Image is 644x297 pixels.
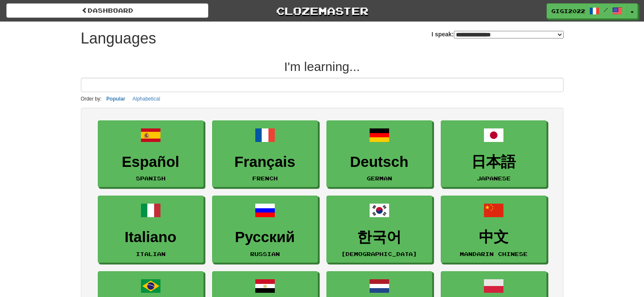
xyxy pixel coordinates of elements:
a: Clozemaster [221,3,423,18]
label: I speak: [431,30,563,38]
a: DeutschGerman [326,120,432,188]
h3: Français [217,154,313,170]
small: Spanish [136,175,166,181]
span: Gigi2022 [551,7,585,15]
small: Japanese [477,175,511,181]
small: Russian [250,251,280,257]
a: ItalianoItalian [98,196,204,263]
h3: Italiano [102,229,199,245]
button: Popular [104,94,128,104]
a: 한국어[DEMOGRAPHIC_DATA] [326,196,432,263]
h3: 中文 [445,229,542,245]
h3: Deutsch [331,154,428,170]
small: French [252,175,278,181]
small: Mandarin Chinese [460,251,528,257]
h3: Español [102,154,199,170]
a: FrançaisFrench [212,120,318,188]
h3: Русский [217,229,313,245]
small: Italian [136,251,166,257]
h2: I'm learning... [81,60,564,74]
a: 中文Mandarin Chinese [441,196,547,263]
small: [DEMOGRAPHIC_DATA] [341,251,417,257]
button: Alphabetical [130,94,163,104]
a: РусскийRussian [212,196,318,263]
h3: 日本語 [445,154,542,170]
a: dashboard [6,3,208,18]
a: Gigi2022 / [547,3,627,19]
h1: Languages [81,30,156,47]
span: / [604,7,608,13]
a: 日本語Japanese [441,120,547,188]
small: Order by: [81,96,102,102]
small: German [367,175,392,181]
h3: 한국어 [331,229,428,245]
a: EspañolSpanish [98,120,204,188]
select: I speak: [454,31,564,38]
